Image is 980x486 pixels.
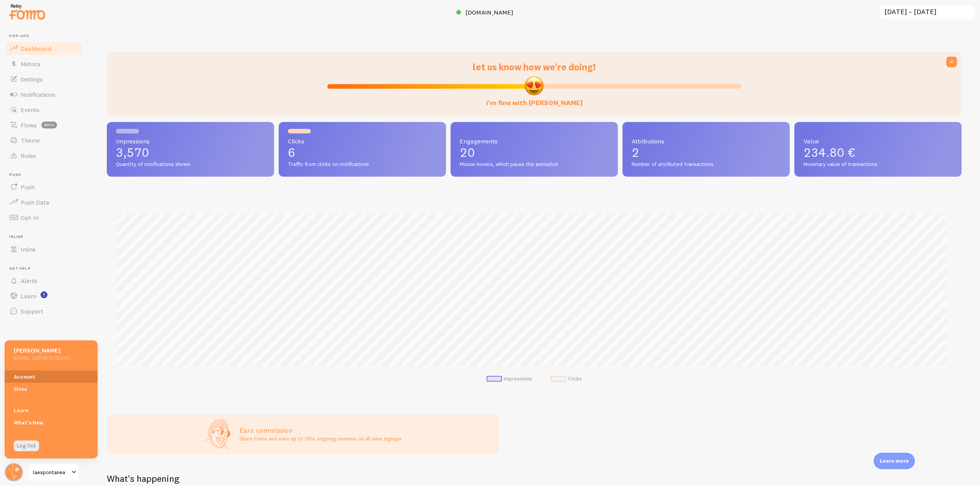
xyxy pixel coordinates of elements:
[460,138,609,144] span: Engagements
[288,146,437,159] p: 6
[14,440,39,451] a: Log Out
[5,371,98,383] a: Account
[550,375,582,382] li: Clicks
[21,292,36,300] span: Learn
[21,245,36,253] span: Inline
[5,117,83,133] a: Flows beta
[21,106,39,114] span: Events
[473,61,596,73] span: let us know how we're doing!
[21,75,43,83] span: Settings
[21,307,43,315] span: Support
[5,242,83,257] a: Inline
[107,473,179,484] h2: What's happening
[116,138,265,144] span: Impressions
[21,198,49,206] span: Push Data
[524,75,544,96] img: emoji.png
[5,416,98,429] a: What's New
[288,161,437,168] span: Traffic from clicks on notifications
[9,234,83,239] span: Inline
[14,354,73,361] h5: [EMAIL_ADDRESS][DOMAIN_NAME]
[5,72,83,87] a: Settings
[21,60,41,68] span: Metrics
[116,161,265,168] span: Quantity of notifications shown
[632,138,781,144] span: Attributions
[5,273,83,288] a: Alerts
[28,463,79,481] a: laespontanea
[632,161,781,168] span: Number of attributed transactions
[5,148,83,163] a: Rules
[460,161,609,168] span: Mouse hovers, which pause the animation
[5,56,83,72] a: Metrics
[21,121,37,129] span: Flows
[5,179,83,195] a: Push
[804,138,952,144] span: Value
[21,45,51,52] span: Dashboard
[5,102,83,117] a: Events
[5,304,83,319] a: Support
[5,383,98,395] a: Sites
[9,172,83,177] span: Push
[5,195,83,210] a: Push Data
[41,122,57,128] span: beta
[5,404,98,416] a: Learn
[632,146,781,159] p: 2
[21,91,56,98] span: Notifications
[9,34,83,39] span: Pop-ups
[21,214,39,221] span: Opt-In
[239,426,402,435] h3: Earn commission
[21,183,34,191] span: Push
[804,145,855,160] span: 234.80 €
[8,2,46,21] img: fomo-relay-logo-orange.svg
[21,152,36,159] span: Rules
[804,161,952,168] span: Monetary value of transactions
[487,375,532,382] li: Impressions
[5,41,83,56] a: Dashboard
[5,87,83,102] a: Notifications
[33,468,69,477] span: laespontanea
[5,210,83,225] a: Opt-In
[874,453,915,469] div: Learn more
[486,91,583,107] label: i'm fine with [PERSON_NAME]
[5,133,83,148] a: Theme
[288,138,437,144] span: Clicks
[880,457,909,465] p: Learn more
[21,137,40,144] span: Theme
[41,291,47,298] svg: <p>Watch New Feature Tutorials!</p>
[14,346,73,354] h5: [PERSON_NAME]
[460,146,609,159] p: 20
[5,288,83,304] a: Learn
[239,435,402,442] p: Share Fomo and earn up to 25% ongoing revenue on all new signups
[21,277,37,284] span: Alerts
[9,266,83,271] span: Get Help
[116,146,265,159] p: 3,570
